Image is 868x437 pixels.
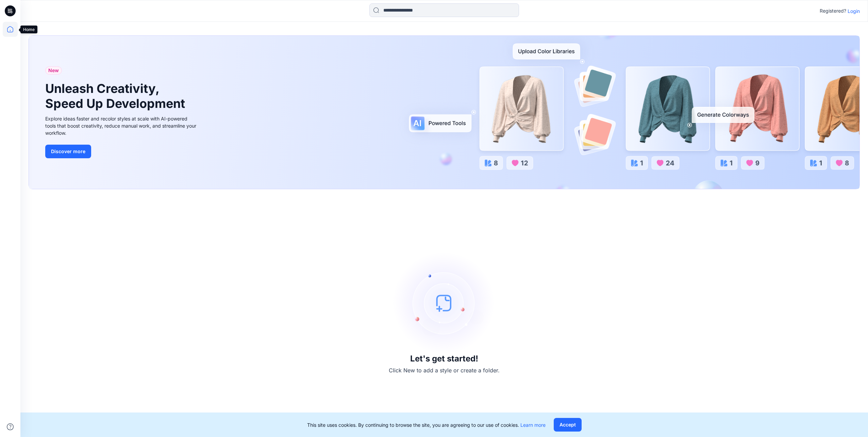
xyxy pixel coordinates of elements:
[45,145,198,158] a: Discover more
[848,7,860,15] p: Login
[410,354,478,363] h3: Let's get started!
[48,66,59,75] span: New
[554,418,582,432] button: Accept
[307,421,546,428] p: This site uses cookies. By continuing to browse the site, you are agreeing to our use of cookies.
[389,366,500,374] p: Click New to add a style or create a folder.
[45,81,188,111] h1: Unleash Creativity, Speed Up Development
[45,145,91,158] button: Discover more
[820,7,846,15] p: Registered?
[520,422,546,428] a: Learn more
[45,115,198,136] div: Explore ideas faster and recolor styles at scale with AI-powered tools that boost creativity, red...
[393,252,495,354] img: empty-state-image.svg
